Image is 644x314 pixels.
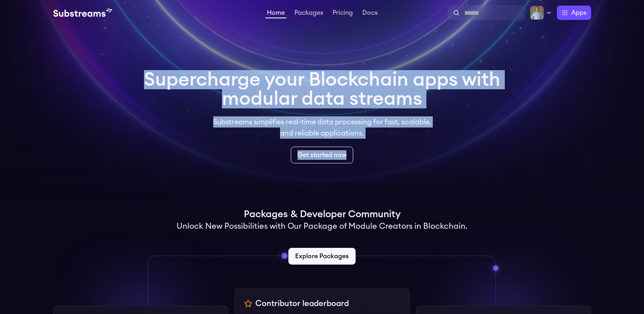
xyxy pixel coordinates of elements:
[361,10,379,18] a: Docs
[177,221,467,232] h2: Unlock New Possibilities with Our Package of Module Creators in Blockchain.
[265,10,286,18] a: Home
[291,147,353,163] a: Get started now
[244,208,401,221] h1: Packages & Developer Community
[208,116,437,139] p: Substreams simplifies real-time data processing for fast, scalable, and reliable applications.
[331,10,354,18] a: Pricing
[53,8,112,18] img: Substream's logo
[571,8,586,18] span: Apps
[288,248,356,265] a: Explore Packages
[144,70,500,108] h1: Supercharge your Blockchain apps with modular data streams
[530,6,544,20] img: Profile
[293,10,325,18] a: Packages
